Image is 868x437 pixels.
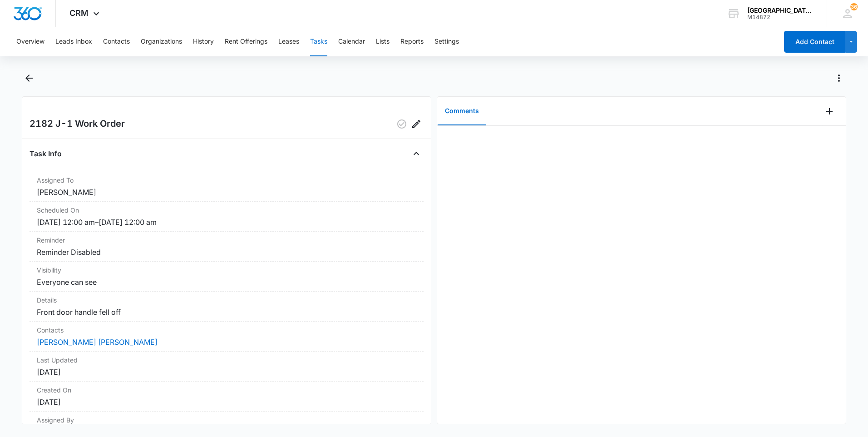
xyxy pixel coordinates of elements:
[784,31,845,53] button: Add Contact
[832,71,846,85] button: Actions
[37,247,416,258] dd: Reminder Disabled
[278,27,299,56] button: Leases
[822,104,837,119] button: Add Comment
[400,27,424,56] button: Reports
[310,27,327,56] button: Tasks
[37,325,416,335] dt: Contacts
[747,14,814,20] div: account id
[141,27,182,56] button: Organizations
[37,415,416,425] dt: Assigned By
[37,355,416,365] dt: Last Updated
[747,7,814,14] div: account name
[225,27,267,56] button: Rent Offerings
[37,235,416,245] dt: Reminder
[30,322,424,352] div: Contacts[PERSON_NAME] [PERSON_NAME]
[30,262,424,292] div: VisibilityEveryone can see
[37,265,416,275] dt: Visibility
[37,338,158,347] a: [PERSON_NAME] [PERSON_NAME]
[850,3,858,10] div: notifications count
[55,27,92,56] button: Leads Inbox
[30,292,424,322] div: DetailsFront door handle fell off
[438,97,486,125] button: Comments
[434,27,459,56] button: Settings
[37,187,416,198] dd: [PERSON_NAME]
[30,202,424,232] div: Scheduled On[DATE] 12:00 am–[DATE] 12:00 am
[37,277,416,288] dd: Everyone can see
[193,27,214,56] button: History
[338,27,365,56] button: Calendar
[30,352,424,382] div: Last Updated[DATE]
[37,175,416,185] dt: Assigned To
[37,367,416,377] dd: [DATE]
[30,382,424,412] div: Created On[DATE]
[37,205,416,215] dt: Scheduled On
[16,27,44,56] button: Overview
[37,307,416,318] dd: Front door handle fell off
[22,71,36,85] button: Back
[103,27,130,56] button: Contacts
[30,148,62,159] h4: Task Info
[37,295,416,305] dt: Details
[37,397,416,407] dd: [DATE]
[30,117,125,131] h2: 2182 J-1 Work Order
[30,232,424,262] div: ReminderReminder Disabled
[37,385,416,395] dt: Created On
[376,27,390,56] button: Lists
[30,172,424,202] div: Assigned To[PERSON_NAME]
[69,8,89,18] span: CRM
[850,3,858,10] span: 36
[409,146,424,161] button: Close
[37,217,416,228] dd: [DATE] 12:00 am – [DATE] 12:00 am
[409,117,424,131] button: Edit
